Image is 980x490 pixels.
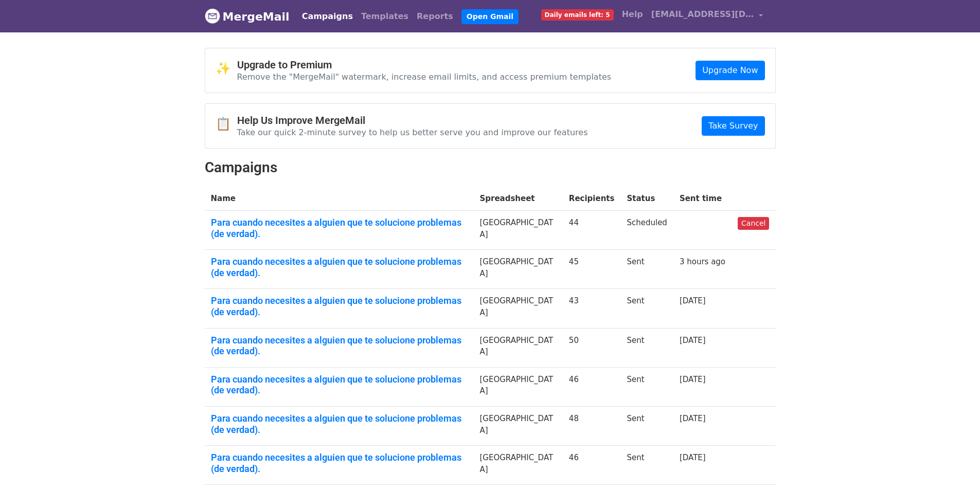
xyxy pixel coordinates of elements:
[680,375,706,384] a: [DATE]
[620,407,673,446] td: Sent
[211,452,468,474] a: Para cuando necesites a alguien que te solucione problemas (de verdad).
[473,367,562,406] td: [GEOGRAPHIC_DATA]
[673,187,732,211] th: Sent time
[461,9,519,24] a: Open Gmail
[563,446,621,485] td: 46
[357,6,413,27] a: Templates
[620,289,673,328] td: Sent
[237,114,588,126] h4: Help Us Improve MergeMail
[216,117,237,132] span: 📋
[537,4,618,25] a: Daily emails left: 5
[473,289,562,328] td: [GEOGRAPHIC_DATA]
[205,6,290,27] a: MergeMail
[563,211,621,250] td: 44
[647,4,768,28] a: [EMAIL_ADDRESS][DOMAIN_NAME]
[473,446,562,485] td: [GEOGRAPHIC_DATA]
[620,250,673,289] td: Sent
[620,367,673,406] td: Sent
[563,367,621,406] td: 46
[211,295,468,317] a: Para cuando necesites a alguien que te solucione problemas (de verdad).
[680,414,706,423] a: [DATE]
[618,4,647,25] a: Help
[563,407,621,446] td: 48
[211,374,468,396] a: Para cuando necesites a alguien que te solucione problemas (de verdad).
[651,8,754,21] span: [EMAIL_ADDRESS][DOMAIN_NAME]
[563,250,621,289] td: 45
[205,187,474,211] th: Name
[211,256,468,278] a: Para cuando necesites a alguien que te solucione problemas (de verdad).
[620,187,673,211] th: Status
[205,8,220,24] img: MergeMail logo
[298,6,357,27] a: Campaigns
[216,61,237,76] span: ✨
[413,6,457,27] a: Reports
[738,217,769,230] a: Cancel
[473,187,562,211] th: Spreadsheet
[680,296,706,305] a: [DATE]
[211,335,468,357] a: Para cuando necesites a alguien que te solucione problemas (de verdad).
[680,453,706,462] a: [DATE]
[620,211,673,250] td: Scheduled
[563,187,621,211] th: Recipients
[473,407,562,446] td: [GEOGRAPHIC_DATA]
[205,159,776,176] h2: Campaigns
[680,336,706,345] a: [DATE]
[473,250,562,289] td: [GEOGRAPHIC_DATA]
[237,71,612,82] p: Remove the "MergeMail" watermark, increase email limits, and access premium templates
[211,413,468,435] a: Para cuando necesites a alguien que te solucione problemas (de verdad).
[237,127,588,138] p: Take our quick 2-minute survey to help us better serve you and improve our features
[237,59,612,71] h4: Upgrade to Premium
[680,257,725,266] a: 3 hours ago
[696,61,764,80] a: Upgrade Now
[541,9,614,21] span: Daily emails left: 5
[702,116,764,136] a: Take Survey
[473,211,562,250] td: [GEOGRAPHIC_DATA]
[563,289,621,328] td: 43
[620,328,673,367] td: Sent
[211,217,468,239] a: Para cuando necesites a alguien que te solucione problemas (de verdad).
[620,446,673,485] td: Sent
[563,328,621,367] td: 50
[473,328,562,367] td: [GEOGRAPHIC_DATA]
